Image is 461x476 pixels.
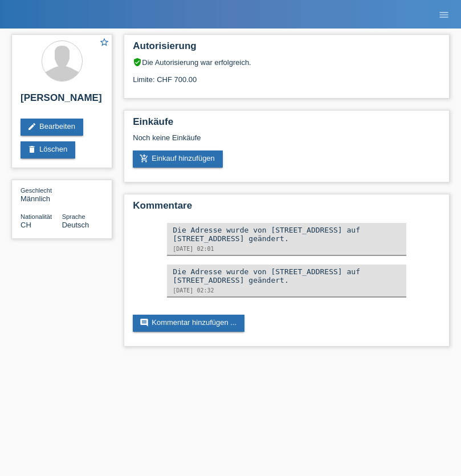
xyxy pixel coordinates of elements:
[21,221,31,229] span: Schweiz
[133,58,142,67] i: verified_user
[133,150,223,168] a: add_shopping_cartEinkauf hinzufügen
[27,145,36,154] i: delete
[21,213,52,220] span: Nationalität
[133,133,440,150] div: Noch keine Einkäufe
[21,92,103,109] h2: [PERSON_NAME]
[133,67,440,84] div: Limite: CHF 700.00
[173,226,401,243] div: Die Adresse wurde von [STREET_ADDRESS] auf [STREET_ADDRESS] geändert.
[62,221,89,229] span: Deutsch
[438,9,450,21] i: menu
[99,37,109,47] i: star_border
[140,154,149,163] i: add_shopping_cart
[140,318,149,327] i: comment
[173,267,401,284] div: Die Adresse wurde von [STREET_ADDRESS] auf [STREET_ADDRESS] geändert.
[62,213,85,220] span: Sprache
[173,287,401,294] div: [DATE] 02:32
[133,200,440,217] h2: Kommentare
[133,315,244,332] a: commentKommentar hinzufügen ...
[27,122,36,131] i: edit
[21,119,83,136] a: editBearbeiten
[21,141,75,158] a: deleteLöschen
[133,116,440,133] h2: Einkäufe
[133,40,440,58] h2: Autorisierung
[173,246,401,252] div: [DATE] 02:01
[133,58,440,67] div: Die Autorisierung war erfolgreich.
[99,37,109,49] a: star_border
[433,11,455,18] a: menu
[21,186,62,203] div: Männlich
[21,187,52,194] span: Geschlecht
